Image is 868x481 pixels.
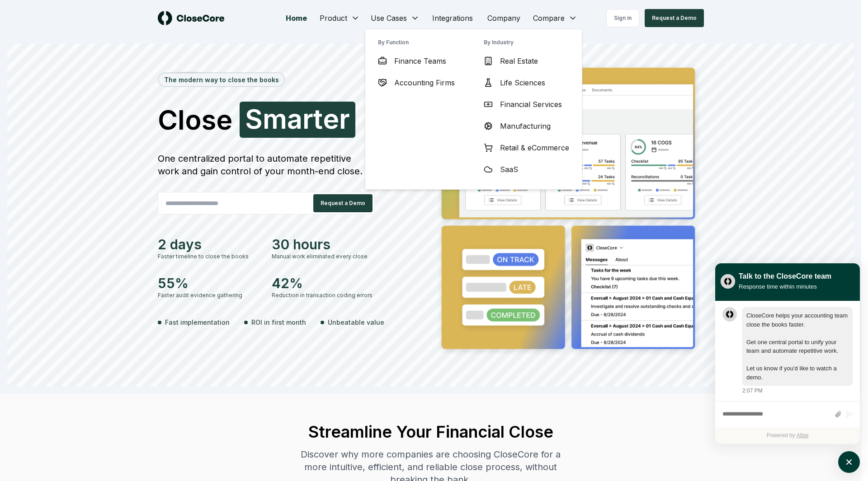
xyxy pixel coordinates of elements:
[739,282,831,291] div: Response time within minutes
[746,311,849,382] div: atlas-message-text
[500,77,545,88] span: Life Sciences
[476,137,576,159] a: Retail & eCommerce
[500,142,569,153] span: Retail & eCommerce
[371,38,462,50] h3: By Function
[797,432,809,439] a: Atlas
[500,164,518,175] span: SaaS
[476,93,576,115] a: Financial Services
[722,406,853,423] div: atlas-composer
[394,56,446,66] span: Finance Teams
[371,72,462,93] a: Accounting Firms
[715,301,860,444] div: atlas-ticket
[476,38,576,50] h3: By Industry
[500,99,562,110] span: Financial Services
[476,50,576,72] a: Real Estate
[742,307,853,395] div: Friday, August 29, 2:07 PM
[739,271,831,282] div: Talk to the CloseCore team
[742,387,763,395] div: 2:07 PM
[394,77,455,88] span: Accounting Firms
[476,159,576,180] a: SaaS
[835,411,841,418] button: Attach files by clicking or dropping files here
[500,56,538,66] span: Real Estate
[722,307,737,322] div: atlas-message-author-avatar
[371,50,462,72] a: Finance Teams
[500,121,551,131] span: Manufacturing
[476,115,576,137] a: Manufacturing
[715,263,860,444] div: atlas-window
[721,274,735,289] img: yblje5SQxOoZuw2TcITt_icon.png
[476,72,576,93] a: Life Sciences
[742,307,853,386] div: atlas-message-bubble
[715,427,860,444] div: Powered by
[722,307,853,395] div: atlas-message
